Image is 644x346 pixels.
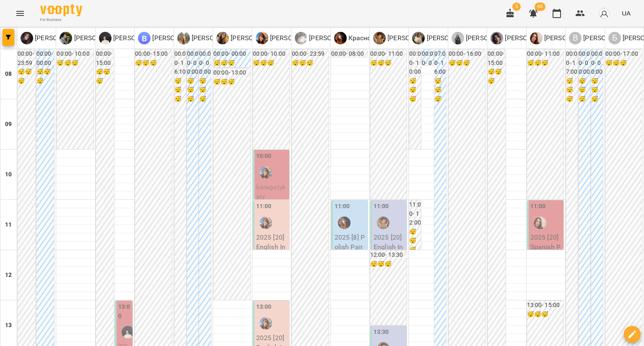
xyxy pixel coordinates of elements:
[409,77,421,104] h6: 😴😴😴
[530,202,546,211] label: 11:00
[99,32,174,44] div: Мірошник Михайло Павлович (а)
[213,49,250,59] h6: 00:00 - 00:00
[260,317,272,330] img: Вербова Єлизавета Сергіївна (а)
[569,32,582,44] div: В
[527,310,563,319] h6: 😴😴😴
[256,232,288,282] p: 2025 [20] English Indiv 60 min - [PERSON_NAME]
[138,32,151,44] img: М
[10,3,30,23] button: Menu
[579,49,590,77] h6: 00:00 - 00:00
[530,32,603,44] a: М [PERSON_NAME] (і)
[527,49,563,59] h6: 00:00 - 11:00
[60,32,72,44] img: Б
[213,77,250,87] h6: 😴😴😴
[199,49,211,77] h6: 00:00 - 00:00
[256,32,268,44] img: В
[370,59,407,68] h6: 😴😴😴
[190,33,252,43] p: [PERSON_NAME] (п)
[5,120,12,129] h6: 09
[216,32,291,44] div: Куплевацька Олександра Іванівна (п)
[591,77,603,104] h6: 😴😴😴
[5,321,12,330] h6: 13
[57,49,93,59] h6: 00:00 - 10:00
[373,32,386,44] img: Г
[307,33,370,43] p: [PERSON_NAME] (п)
[292,59,328,68] h6: 😴😴😴
[40,17,82,23] span: For Business
[199,77,211,104] h6: 😴😴😴
[216,32,291,44] a: К [PERSON_NAME] (п)
[331,49,368,59] h6: 00:00 - 08:00
[36,49,55,67] h6: 00:00 - 00:00
[622,9,631,18] span: UA
[452,32,533,44] a: Ч [PERSON_NAME] (н, а)
[187,77,199,104] h6: 😴😴😴
[40,4,82,16] img: Voopty Logo
[527,301,563,310] h6: 13:00 - 15:00
[409,200,421,227] h6: 11:00 - 12:00
[425,33,487,43] p: [PERSON_NAME] (а)
[268,33,331,43] p: [PERSON_NAME] (а)
[605,49,642,59] h6: 00:00 - 17:00
[452,32,464,44] img: Ч
[488,49,506,67] h6: 00:00 - 15:00
[370,250,407,260] h6: 12:00 - 13:30
[295,32,307,44] img: Л
[36,67,55,85] h6: 😴😴😴
[292,49,328,59] h6: 00:00 - 23:59
[33,33,102,43] p: [PERSON_NAME] (а, п)
[434,77,446,104] h6: 😴😴😴
[374,232,405,282] p: 2025 [20] English Indiv 60 min - [PERSON_NAME]
[534,217,546,229] img: Матюк Маргарита (і)
[72,33,135,43] p: [PERSON_NAME] (п)
[566,49,578,77] h6: 00:00 - 17:00
[229,33,291,43] p: [PERSON_NAME] (п)
[452,32,533,44] div: Чоповська Сніжана (н, а)
[295,32,370,44] a: Л [PERSON_NAME] (п)
[96,49,114,67] h6: 00:00 - 15:00
[60,32,135,44] a: Б [PERSON_NAME] (п)
[335,232,366,302] p: 2025 [8] Polish Pairs 60 min - Польська А0 Красногурська - пара
[256,202,272,211] label: 11:00
[96,67,114,85] h6: 😴😴😴
[566,77,578,104] h6: 😴😴😴
[256,32,331,44] div: Вербова Єлизавета Сергіївна (а)
[135,59,171,68] h6: 😴😴😴
[422,49,434,77] h6: 00:00 - 00:00
[256,302,272,312] label: 13:00
[579,77,590,104] h6: 😴😴😴
[177,32,252,44] a: К [PERSON_NAME] (п)
[135,49,171,59] h6: 00:00 - 15:00
[491,32,566,44] div: Громик Софія (а)
[569,32,644,44] div: Войтенко Богдан (а)
[260,217,272,229] img: Вербова Єлизавета Сергіївна (а)
[99,32,112,44] img: М
[57,59,93,68] h6: 😴😴😴
[530,232,562,302] p: 2025 [20] Spanish Pairs 60 min - Іспанська А0 з Матюк - парні
[527,59,563,68] h6: 😴😴😴
[5,271,12,280] h6: 12
[503,33,566,43] p: [PERSON_NAME] (а)
[256,183,286,201] span: karagatykaty
[118,302,131,320] label: 13:00
[434,49,446,77] h6: 07:00 - 16:00
[5,220,12,230] h6: 11
[608,32,621,44] div: Б
[464,33,533,43] p: [PERSON_NAME] (н, а)
[449,59,485,68] h6: 😴😴😴
[412,32,487,44] a: Т [PERSON_NAME] (а)
[347,33,458,43] p: Красногурська [PERSON_NAME] (п)
[374,328,389,337] label: 13:30
[18,67,36,85] h6: 😴😴😴
[260,166,272,179] img: Вербова Єлизавета Сергіївна (а)
[177,32,252,44] div: Карнаух Ірина Віталіївна (п)
[370,260,407,269] h6: 😴😴😴
[530,32,543,44] img: М
[122,326,134,338] img: Мірошник Михайло Павлович (а)
[591,49,603,77] h6: 00:00 - 00:00
[377,217,390,229] div: Горошинська Олександра (а)
[151,33,213,43] p: [PERSON_NAME] (п)
[386,33,448,43] p: [PERSON_NAME] (а)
